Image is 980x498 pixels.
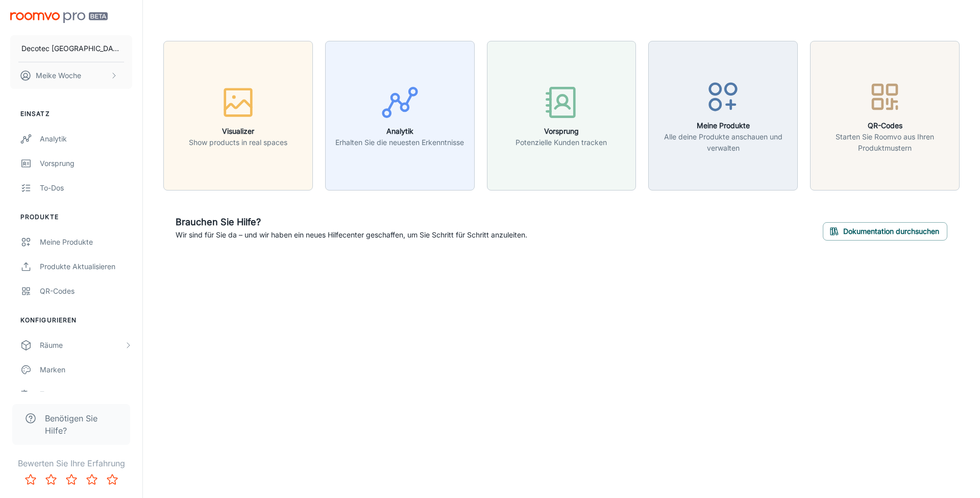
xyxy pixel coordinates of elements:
p: Alle deine Produkte anschauen und verwalten [655,131,791,154]
h6: Visualizer [189,126,287,137]
button: Meike Woche [10,62,132,89]
button: AnalytikErhalten Sie die neuesten Erkenntnisse [325,41,475,191]
a: VorsprungPotenzielle Kunden tracken [487,110,636,120]
a: Dokumentation durchsuchen [823,225,947,235]
button: QR-CodesStarten Sie Roomvo aus Ihren Produktmustern [810,41,960,191]
div: Vorsprung [40,158,132,169]
h6: Vorsprung [516,126,607,137]
a: Meine ProdukteAlle deine Produkte anschauen und verwalten [648,110,798,120]
h6: QR-Codes [817,120,953,131]
p: Starten Sie Roomvo aus Ihren Produktmustern [817,131,953,154]
button: Meine ProdukteAlle deine Produkte anschauen und verwalten [648,41,798,191]
button: Dokumentation durchsuchen [823,222,947,241]
div: Meine Produkte [40,236,132,248]
p: Wir sind für Sie da – und wir haben ein neues Hilfecenter geschaffen, um Sie Schritt für Schritt ... [176,229,527,241]
h6: Analytik [335,126,464,137]
p: Potenzielle Kunden tracken [516,137,607,148]
h6: Brauchen Sie Hilfe? [176,215,527,229]
button: Decotec [GEOGRAPHIC_DATA] [10,35,132,62]
button: VorsprungPotenzielle Kunden tracken [487,41,636,191]
p: Show products in real spaces [189,137,287,148]
a: AnalytikErhalten Sie die neuesten Erkenntnisse [325,110,475,120]
button: VisualizerShow products in real spaces [163,41,313,191]
p: Erhalten Sie die neuesten Erkenntnisse [335,137,464,148]
h6: Meine Produkte [655,120,791,131]
p: Meike Woche [36,70,81,81]
div: Analytik [40,133,132,145]
div: Produkte aktualisieren [40,261,132,272]
div: QR-Codes [40,286,132,297]
p: Decotec [GEOGRAPHIC_DATA] [21,43,121,54]
div: To-dos [40,182,132,194]
a: QR-CodesStarten Sie Roomvo aus Ihren Produktmustern [810,110,960,120]
img: Roomvo PRO Beta [10,12,108,23]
